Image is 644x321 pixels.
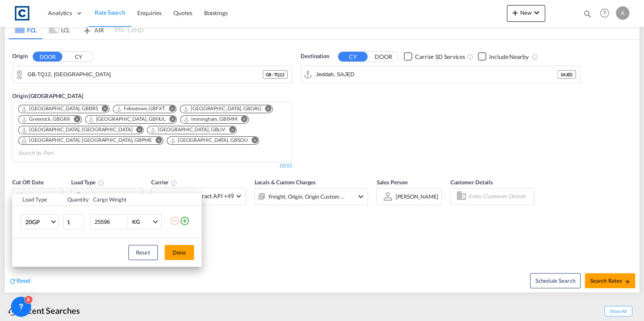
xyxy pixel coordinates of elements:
[21,214,59,229] md-select: Choose: 20GP
[62,194,88,206] th: Quantity
[132,218,140,225] div: KG
[165,245,194,260] button: Done
[170,216,180,226] md-icon: icon-minus-circle-outline
[94,215,128,229] input: Enter Weight
[180,216,190,226] md-icon: icon-plus-circle-outline
[63,214,84,229] input: Qty
[128,245,158,260] button: Reset
[93,196,165,203] div: Cargo Weight
[25,218,50,226] span: 20GP
[12,194,62,206] th: Load Type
